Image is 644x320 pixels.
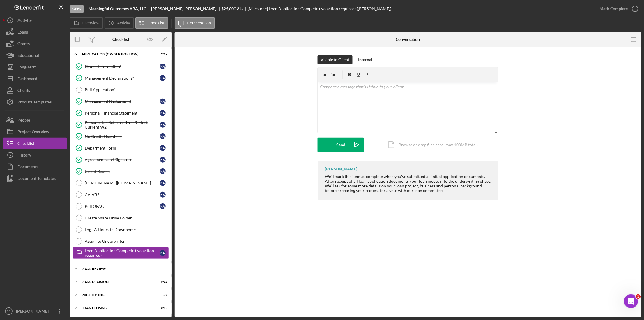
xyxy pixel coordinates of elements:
[73,235,169,247] a: Assign to Underwriter
[3,15,67,26] button: Activity
[17,38,30,51] div: Grants
[3,114,67,126] button: People
[85,227,169,232] div: Log TA Hours in Downhome
[85,120,160,129] div: Personal Tax Returns (3yrs) & Most Current W2
[3,50,67,61] button: Educational
[85,181,160,185] div: [PERSON_NAME][DOMAIN_NAME]
[85,146,160,150] div: Debarment Form
[3,173,67,184] button: Document Templates
[17,126,49,139] div: Project Overview
[17,85,30,98] div: Clients
[73,96,169,107] a: Management BackgroundKA
[73,107,169,119] a: Personal Financial StatementKA
[73,201,169,212] a: Pull OFACKA
[85,239,169,244] div: Assign to Underwriter
[636,294,641,299] span: 1
[3,138,67,149] button: Checklist
[17,173,56,186] div: Document Templates
[112,37,129,42] div: Checklist
[3,126,67,138] button: Project Overview
[70,17,103,29] button: Overview
[82,306,153,310] div: LOAN CLOSING
[73,224,169,235] a: Log TA Hours in Downhome
[105,17,134,29] button: Activity
[160,192,166,198] div: K A
[89,6,146,11] b: Meaningful Outcomes ABA, LLC
[17,138,34,151] div: Checklist
[222,6,236,11] span: $25,000
[73,212,169,224] a: Create Share Drive Folder
[70,5,84,13] div: Open
[73,247,169,259] a: Loan Application Complete (No action required)KA
[85,157,160,162] div: Agreements and Signature
[594,3,641,15] button: Mark Complete
[157,280,167,284] div: 0 / 11
[85,192,160,197] div: CAIVRS
[160,250,166,256] div: K A
[73,84,169,96] a: Pull Application*
[318,55,353,64] button: Visible to Client
[17,61,37,74] div: Long-Term
[85,76,160,80] div: Management Declarations*
[82,280,153,284] div: LOAN DECISION
[160,168,166,174] div: K A
[160,64,166,69] div: K A
[135,17,168,29] button: Checklist
[175,17,215,29] button: Conversation
[3,161,67,173] button: Documents
[85,169,160,174] div: Credit Report
[17,15,32,28] div: Activity
[85,64,160,69] div: Owner Information*
[3,73,67,85] a: Dashboard
[321,55,350,64] div: Visible to Client
[3,85,67,96] button: Clients
[17,50,39,63] div: Educational
[3,26,67,38] button: Loans
[82,21,99,25] label: Overview
[3,96,67,108] button: Product Templates
[73,177,169,189] a: [PERSON_NAME][DOMAIN_NAME]KA
[237,6,243,11] div: 8 %
[160,133,166,139] div: K A
[73,72,169,84] a: Management Declarations*KA
[17,96,52,109] div: Product Templates
[151,6,222,11] div: [PERSON_NAME] [PERSON_NAME]
[82,293,153,297] div: PRE-CLOSING
[337,138,346,152] div: Send
[73,131,169,142] a: No Credit ElsewhereKA
[157,306,167,310] div: 0 / 10
[15,305,52,319] div: [PERSON_NAME]
[85,248,160,258] div: Loan Application Complete (No action required)
[325,174,492,193] div: We'll mark this item as complete when you've submitted all initial application documents. After r...
[160,99,166,104] div: K A
[85,204,160,209] div: Pull OFAC
[85,111,160,115] div: Personal Financial Statement
[600,3,628,15] div: Mark Complete
[148,21,164,25] label: Checklist
[3,149,67,161] button: History
[85,134,160,139] div: No Credit Elsewhere
[160,180,166,186] div: K A
[82,52,153,56] div: APPLICATION (OWNER PORTION)
[358,55,373,64] div: Internal
[3,305,67,317] button: SC[PERSON_NAME]
[325,167,358,171] div: [PERSON_NAME]
[17,73,37,86] div: Dashboard
[160,203,166,209] div: K A
[85,216,169,220] div: Create Share Drive Folder
[7,310,10,313] text: SC
[318,138,364,152] button: Send
[3,38,67,50] button: Grants
[157,293,167,297] div: 0 / 9
[17,161,38,174] div: Documents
